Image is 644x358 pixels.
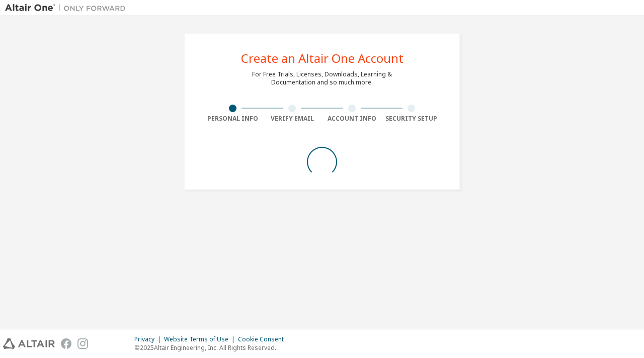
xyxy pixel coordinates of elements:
div: Cookie Consent [238,335,290,343]
img: instagram.svg [77,338,88,349]
div: Account Info [322,115,382,123]
div: Personal Info [203,115,263,123]
div: Security Setup [382,115,442,123]
img: Altair One [5,3,131,13]
div: Privacy [134,335,164,343]
div: Website Terms of Use [164,335,238,343]
div: Verify Email [263,115,323,123]
p: © 2025 Altair Engineering, Inc. All Rights Reserved. [134,343,290,352]
img: altair_logo.svg [3,338,55,349]
div: Create an Altair One Account [241,52,404,64]
img: facebook.svg [61,338,71,349]
div: For Free Trials, Licenses, Downloads, Learning & Documentation and so much more. [252,70,392,86]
